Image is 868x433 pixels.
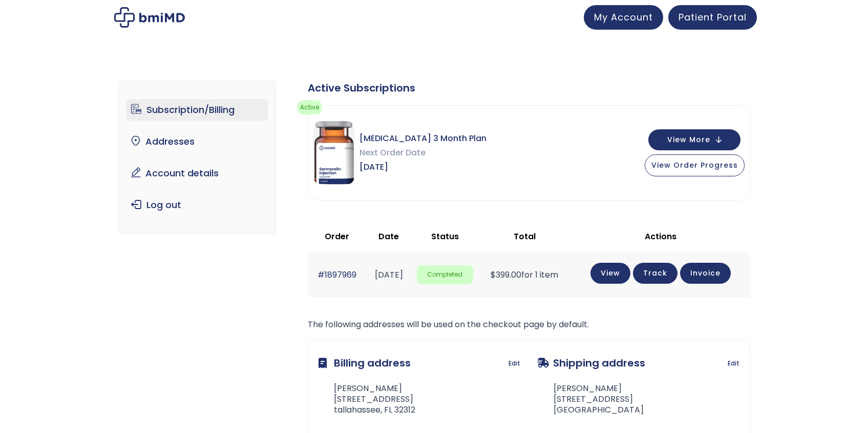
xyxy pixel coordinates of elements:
[359,131,486,146] span: [MEDICAL_DATA] 3 Month Plan
[325,231,349,242] span: Order
[645,154,745,176] button: View Order Progress
[648,129,740,150] button: View More
[126,163,268,184] a: Account details
[633,263,678,284] a: Track
[118,81,276,234] nav: Account pages
[667,136,710,143] span: View More
[509,356,520,371] a: Edit
[126,99,268,121] a: Subscription/Billing
[431,231,459,242] span: Status
[537,383,644,415] address: [PERSON_NAME] [STREET_ADDRESS] [GEOGRAPHIC_DATA]
[514,231,536,242] span: Total
[728,356,739,371] a: Edit
[590,263,630,284] a: View
[584,5,663,30] a: My Account
[491,269,496,281] span: $
[378,231,399,242] span: Date
[645,231,676,242] span: Actions
[680,263,731,284] a: Invoice
[359,146,486,160] span: Next Order Date
[417,265,473,284] span: Completed
[668,5,757,30] a: Patient Portal
[317,269,356,281] a: #1897969
[319,350,411,376] h3: Billing address
[126,194,268,216] a: Log out
[298,100,322,115] span: Active
[114,7,185,28] img: My account
[126,131,268,152] a: Addresses
[478,253,571,297] td: for 1 item
[537,350,645,376] h3: Shipping address
[319,383,415,415] address: [PERSON_NAME] [STREET_ADDRESS] tallahassee, FL 32312
[679,11,747,24] span: Patient Portal
[308,81,750,95] div: Active Subscriptions
[359,160,486,174] span: [DATE]
[308,317,750,332] p: The following addresses will be used on the checkout page by default.
[594,11,653,24] span: My Account
[651,160,738,170] span: View Order Progress
[491,269,521,281] span: 399.00
[375,269,403,281] time: [DATE]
